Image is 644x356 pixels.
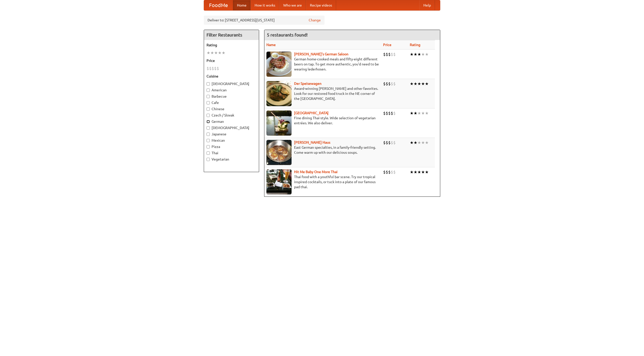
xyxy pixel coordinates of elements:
li: $ [388,52,391,57]
li: $ [388,140,391,145]
li: $ [388,81,391,87]
li: $ [207,66,209,71]
li: ★ [425,81,429,87]
li: ★ [425,52,429,57]
img: satay.jpg [266,110,292,136]
input: Mexican [207,139,210,142]
input: Japanese [207,133,210,136]
li: $ [393,169,396,175]
input: American [207,89,210,92]
a: [PERSON_NAME] Haus [294,140,330,144]
li: ★ [414,110,417,116]
a: Who we are [279,0,306,10]
li: $ [386,110,388,116]
label: [DEMOGRAPHIC_DATA] [207,81,256,86]
li: $ [386,81,388,87]
img: speisewagen.jpg [266,81,292,106]
li: ★ [425,140,429,145]
li: ★ [414,140,417,145]
li: ★ [207,50,210,56]
li: ★ [417,110,421,116]
li: ★ [222,50,225,56]
ng-pluralize: 5 restaurants found! [267,32,308,37]
p: Fine dining Thai-style. Wide selection of vegetarian entrées. We also deliver. [266,115,379,126]
li: $ [383,169,386,175]
li: $ [383,52,386,57]
li: $ [391,110,393,116]
a: [GEOGRAPHIC_DATA] [294,111,329,115]
li: ★ [417,81,421,87]
a: Der Speisewagen [294,82,321,86]
li: ★ [421,140,425,145]
h4: Filter Restaurants [204,30,259,40]
li: ★ [425,110,429,116]
a: How it works [251,0,279,10]
p: Award-winning [PERSON_NAME] and other favorites. Look for our restored food truck in the NE corne... [266,86,379,101]
h5: Price [207,58,256,63]
li: ★ [414,52,417,57]
li: ★ [410,52,414,57]
li: $ [391,81,393,87]
li: $ [393,52,396,57]
li: ★ [417,169,421,175]
li: ★ [410,140,414,145]
li: $ [386,169,388,175]
li: $ [209,66,212,71]
li: ★ [218,50,222,56]
li: $ [383,110,386,116]
div: Deliver to: [STREET_ADDRESS][US_STATE] [204,16,325,25]
input: Thai [207,151,210,155]
li: ★ [425,169,429,175]
input: German [207,120,210,123]
img: kohlhaus.jpg [266,140,292,165]
label: [DEMOGRAPHIC_DATA] [207,125,256,130]
li: ★ [421,110,425,116]
a: FoodMe [204,0,233,10]
li: ★ [214,50,218,56]
a: Price [383,43,391,47]
h5: Rating [207,43,256,48]
li: $ [393,140,396,145]
input: Cafe [207,101,210,104]
p: Thai food with a youthful bar scene. Try our tropical inspired cocktails, or tuck into a plate of... [266,174,379,189]
li: ★ [410,169,414,175]
input: Pizza [207,145,210,148]
a: Recipe videos [306,0,336,10]
label: Barbecue [207,94,256,99]
li: ★ [421,81,425,87]
input: Vegetarian [207,158,210,161]
li: ★ [414,169,417,175]
label: Czech / Slovak [207,113,256,118]
input: Barbecue [207,95,210,98]
input: [DEMOGRAPHIC_DATA] [207,126,210,130]
a: Name [266,43,276,47]
li: $ [383,140,386,145]
label: Pizza [207,144,256,149]
label: Thai [207,150,256,155]
label: Vegetarian [207,157,256,162]
li: ★ [410,110,414,116]
a: Rating [410,43,420,47]
li: ★ [414,81,417,87]
li: $ [386,140,388,145]
li: $ [391,52,393,57]
img: esthers.jpg [266,52,292,77]
li: ★ [410,81,414,87]
a: Hit Me Baby One More Thai [294,170,338,174]
li: ★ [421,52,425,57]
li: ★ [417,52,421,57]
li: ★ [210,50,214,56]
li: $ [383,81,386,87]
label: Chinese [207,106,256,111]
li: ★ [417,140,421,145]
li: $ [212,66,214,71]
p: German home-cooked meals and fifty-eight different beers on tap. To get more authentic, you'd nee... [266,57,379,72]
a: Change [309,18,321,23]
label: Cafe [207,100,256,105]
li: $ [214,66,217,71]
label: American [207,88,256,93]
